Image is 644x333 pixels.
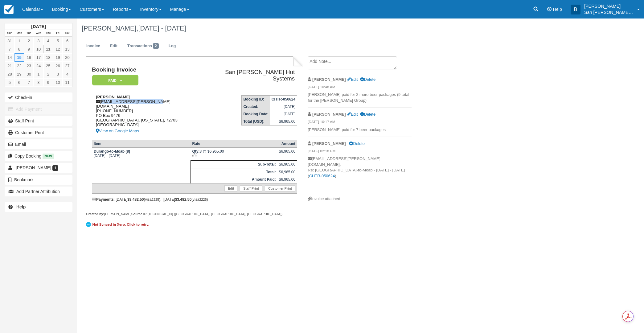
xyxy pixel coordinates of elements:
[92,75,136,86] a: Paid
[153,43,159,49] span: 2
[5,30,14,37] th: Sun
[16,165,51,170] span: [PERSON_NAME]
[349,141,364,146] a: Delete
[105,40,122,52] a: Edit
[127,197,144,202] strong: $3,482.50
[5,45,14,53] a: 7
[5,175,72,185] button: Bookmark
[63,30,72,37] th: Sat
[277,160,297,168] td: $6,965.00
[309,174,335,178] a: CHTR-050624
[14,45,24,53] a: 8
[191,168,277,176] th: Total:
[347,112,358,117] a: Edit
[5,104,72,114] button: Add Payment
[164,40,181,52] a: Log
[96,127,201,135] a: View on Google Maps
[5,70,14,78] a: 28
[242,96,270,103] th: Booking ID:
[5,78,14,87] a: 5
[34,62,43,70] a: 24
[53,70,63,78] a: 3
[242,103,270,110] th: Created:
[5,62,14,70] a: 21
[53,30,63,37] th: Fri
[131,212,148,216] strong: Source IP:
[63,53,72,62] a: 20
[272,97,295,101] strong: CHTR-050624
[86,212,303,216] div: [PERSON_NAME] [TECHNICAL_ID] ([GEOGRAPHIC_DATA], [GEOGRAPHIC_DATA], [GEOGRAPHIC_DATA])
[34,45,43,53] a: 10
[82,25,556,32] h1: [PERSON_NAME],
[242,118,270,125] th: Total (USD):
[584,9,634,15] p: San [PERSON_NAME] Hut Systems
[571,5,580,14] div: B
[92,95,201,135] div: [EMAIL_ADDRESS][PERSON_NAME][DOMAIN_NAME] [PHONE_NUMBER] PO Box 9476 [GEOGRAPHIC_DATA], [US_STATE...
[43,53,53,62] a: 18
[312,141,346,146] strong: [PERSON_NAME]
[86,221,151,228] a: Not Synced in Xero. Click to retry.
[191,140,277,147] th: Rate
[34,78,43,87] a: 8
[240,185,262,191] a: Staff Print
[53,78,63,87] a: 10
[34,70,43,78] a: 1
[63,37,72,45] a: 6
[199,198,207,201] small: 2225
[270,110,297,118] td: [DATE]
[242,110,270,118] th: Booking Date:
[24,78,34,87] a: 7
[265,185,295,191] a: Customer Print
[4,5,14,14] img: checkfront-main-nav-mini-logo.png
[5,128,72,138] a: Customer Print
[584,3,634,9] p: [PERSON_NAME]
[92,67,201,73] h1: Booking Invoice
[191,147,277,160] td: 8 @ $6,965.00
[312,112,346,117] strong: [PERSON_NAME]
[92,140,191,147] th: Item
[43,30,53,37] th: Thu
[52,165,58,171] span: 1
[43,78,53,87] a: 9
[138,24,186,32] span: [DATE] - [DATE]
[277,168,297,176] td: $6,965.00
[53,53,63,62] a: 19
[24,45,34,53] a: 9
[308,156,412,196] p: [EMAIL_ADDRESS][PERSON_NAME][DOMAIN_NAME], Re: [GEOGRAPHIC_DATA]-to-Moab - [DATE] - [DATE] ( )
[270,118,297,125] td: $6,965.00
[5,116,72,126] a: Staff Print
[63,70,72,78] a: 4
[308,92,412,103] p: [PERSON_NAME] paid for 2 more beer packages (9 total for the [PERSON_NAME] Group)
[53,45,63,53] a: 12
[92,147,191,160] td: [DATE] - [DATE]
[43,37,53,45] a: 4
[92,75,138,86] em: Paid
[308,196,412,202] div: Invoice attached
[63,78,72,87] a: 11
[347,77,358,82] a: Edit
[14,78,24,87] a: 6
[279,149,295,158] div: $6,965.00
[5,139,72,149] button: Email
[547,7,552,11] i: Help
[5,163,72,173] a: [PERSON_NAME] 1
[34,37,43,45] a: 3
[5,53,14,62] a: 14
[14,70,24,78] a: 29
[5,187,72,196] button: Add Partner Attribution
[14,37,24,45] a: 1
[277,140,297,147] th: Amount
[96,95,130,99] strong: [PERSON_NAME]
[92,197,114,202] strong: Payments
[82,40,105,52] a: Invoice
[24,30,34,37] th: Tue
[308,119,412,126] em: [DATE] 10:17 AM
[270,103,297,110] td: [DATE]
[360,112,375,117] a: Delete
[24,62,34,70] a: 23
[360,77,375,82] a: Delete
[43,70,53,78] a: 2
[191,160,277,168] th: Sub-Total:
[53,62,63,70] a: 26
[86,212,104,216] strong: Created by:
